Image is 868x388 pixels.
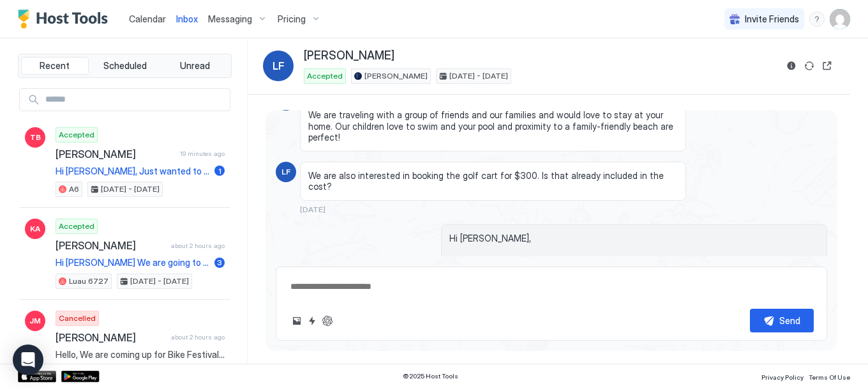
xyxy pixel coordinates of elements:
a: Calendar [129,12,166,26]
span: LF [273,58,285,74]
a: App Store [18,371,56,382]
a: Google Play Store [61,371,100,382]
span: about 2 hours ago [171,333,225,341]
span: Unread [180,60,210,72]
div: tab-group [18,54,232,78]
a: Terms Of Use [809,369,850,383]
span: [DATE] - [DATE] [130,275,189,287]
span: We are also interested in booking the golf cart for $300. Is that already included in the cost? [308,170,678,192]
span: [PERSON_NAME] [56,331,166,344]
span: KA [30,223,40,235]
span: Hi [PERSON_NAME], Please send us your email address and copy of your ID here or you may text it t... [449,233,819,300]
span: Invite Friends [745,13,799,25]
button: Scheduled [91,57,159,75]
span: 1 [218,166,221,176]
button: Recent [21,57,89,75]
span: Hi [PERSON_NAME], Just wanted to check in and make sure everything is good for you. Here are some... [56,166,209,177]
span: LF [281,166,290,178]
span: Messaging [208,13,252,25]
span: [DATE] - [DATE] [449,70,508,82]
span: [PERSON_NAME] [56,148,175,160]
button: Reservation information [784,58,799,74]
span: about 2 hours ago [171,242,225,250]
span: Recent [40,60,70,72]
span: Hello, We are coming up for Bike Festival. The house was perfect for the couples to have their ow... [56,349,225,361]
button: Upload image [289,313,304,329]
button: Unread [161,57,228,75]
a: Host Tools Logo [18,10,114,29]
span: Cancelled [59,313,96,324]
a: Privacy Policy [761,369,804,383]
span: [DATE] - [DATE] [101,183,160,195]
span: [DATE] [300,205,325,214]
span: 3 [217,258,222,267]
a: Inbox [176,12,198,26]
span: Inbox [176,13,198,24]
span: A6 [69,183,79,195]
span: Scheduled [103,60,147,72]
span: 19 minutes ago [180,150,225,158]
span: Luau 6727 [69,275,108,287]
span: Calendar [129,13,166,24]
div: Send [779,314,800,327]
span: [PERSON_NAME] [304,49,394,63]
div: User profile [830,9,850,29]
button: ChatGPT Auto Reply [320,313,335,329]
span: [PERSON_NAME] [56,239,166,252]
button: Send [750,309,814,332]
span: Accepted [59,129,94,141]
span: © 2025 Host Tools [403,372,458,380]
span: Terms Of Use [809,373,850,381]
button: Open reservation [819,58,835,74]
span: Pricing [278,13,306,25]
span: Accepted [59,221,94,232]
div: menu [809,12,825,27]
button: Sync reservation [802,58,817,74]
span: JM [29,315,41,327]
span: TB [30,132,41,143]
span: Hi [PERSON_NAME] We are going to have to cancel this trip. In [DATE]-[DATE] to [PERSON_NAME]. We ... [56,257,209,268]
span: Privacy Policy [761,373,804,381]
span: Accepted [307,70,343,82]
span: Good morning, We are traveling with a group of friends and our families and would love to stay at... [308,98,678,143]
span: [PERSON_NAME] [364,70,428,82]
div: Open Intercom Messenger [13,345,43,375]
input: Input Field [40,89,230,111]
button: Quick reply [304,313,320,329]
